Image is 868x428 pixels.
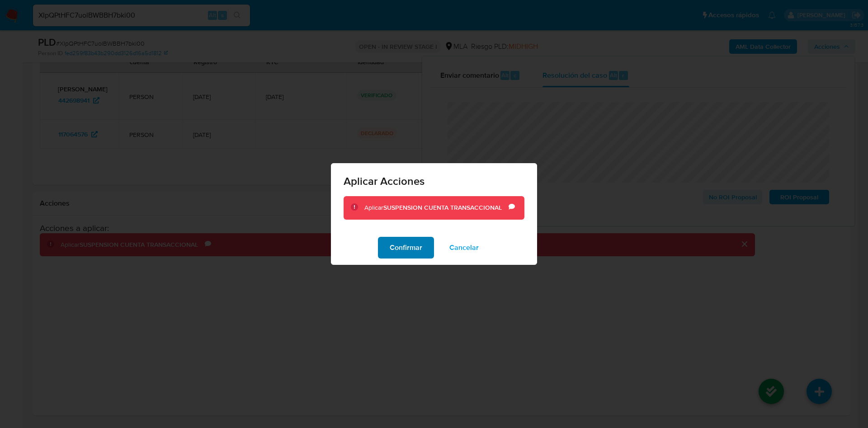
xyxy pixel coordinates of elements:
[378,237,434,259] button: Confirmar
[383,203,502,212] b: SUSPENSION CUENTA TRANSACCIONAL
[449,238,479,258] span: Cancelar
[364,203,509,212] div: Aplicar
[390,238,422,258] span: Confirmar
[344,176,524,187] span: Aplicar Acciones
[438,237,491,259] button: Cancelar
